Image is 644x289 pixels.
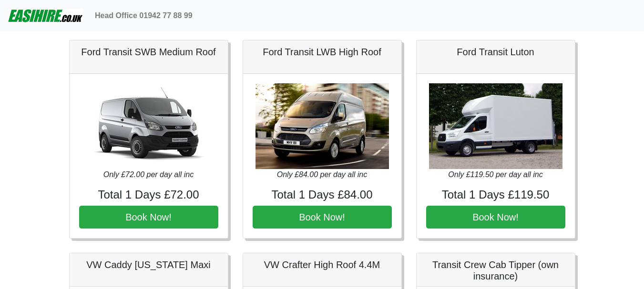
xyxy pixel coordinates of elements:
[253,206,392,229] button: Book Now!
[253,188,392,202] h4: Total 1 Days £84.00
[256,83,389,169] img: Ford Transit LWB High Roof
[95,11,193,20] b: Head Office 01942 77 88 99
[79,206,218,229] button: Book Now!
[253,46,392,58] h5: Ford Transit LWB High Roof
[79,259,218,270] h5: VW Caddy [US_STATE] Maxi
[79,188,218,202] h4: Total 1 Days £72.00
[91,6,196,25] a: Head Office 01942 77 88 99
[429,83,562,169] img: Ford Transit Luton
[426,46,565,58] h5: Ford Transit Luton
[277,170,367,179] i: Only £84.00 per day all inc
[426,188,565,202] h4: Total 1 Days £119.50
[79,46,218,58] h5: Ford Transit SWB Medium Roof
[82,83,215,169] img: Ford Transit SWB Medium Roof
[103,170,194,179] i: Only £72.00 per day all inc
[426,259,565,282] h5: Transit Crew Cab Tipper (own insurance)
[426,206,565,229] button: Book Now!
[448,170,542,179] i: Only £119.50 per day all inc
[253,259,392,270] h5: VW Crafter High Roof 4.4M
[8,6,83,25] img: easihire_logo_small.png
